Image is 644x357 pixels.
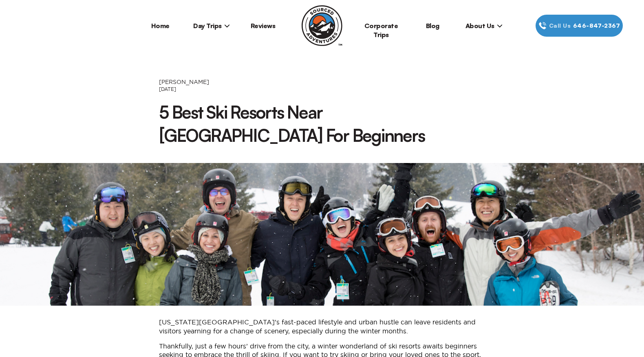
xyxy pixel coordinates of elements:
h1: 5 Best Ski Resorts Near [GEOGRAPHIC_DATA] For Beginners [159,101,485,147]
span: 646‍-847‍-2367 [573,21,620,30]
p: [US_STATE][GEOGRAPHIC_DATA]’s fast-paced lifestyle and urban hustle can leave residents and visit... [159,318,485,335]
a: Home [151,22,170,30]
span: About Us [465,22,503,30]
span: Day Trips [193,22,230,30]
h3: [DATE] [159,86,485,93]
a: Corporate Trips [364,22,398,39]
a: Reviews [251,22,276,30]
a: Call Us646‍-847‍-2367 [536,15,623,37]
a: Blog [426,22,439,30]
h2: [PERSON_NAME] [159,78,485,86]
span: Call Us [547,21,573,30]
img: Sourced Adventures company logo [302,5,342,46]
